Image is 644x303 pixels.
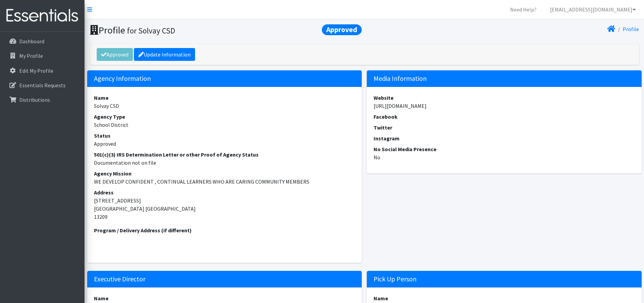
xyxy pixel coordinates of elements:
[19,82,66,89] p: Essentials Requests
[94,227,192,234] strong: Program / Delivery Address (if different)
[623,26,639,32] a: Profile
[3,49,82,63] a: My Profile
[3,4,82,27] img: HumanEssentials
[87,271,362,287] h5: Executive Director
[127,26,175,36] small: for Solvay CSD
[94,189,114,196] strong: Address
[374,94,635,102] dt: Website
[3,78,82,92] a: Essentials Requests
[19,38,44,45] p: Dashboard
[19,52,43,59] p: My Profile
[94,178,355,186] dd: WE DEVELOP CONFIDENT , CONTINUAL LEARNERS WHO ARE CARING COMMUNITY MEMBERS
[374,294,635,302] dt: Name
[94,113,355,121] dt: Agency Type
[94,140,355,148] dd: Approved
[3,34,82,48] a: Dashboard
[19,96,50,103] p: Distributions
[19,67,53,74] p: Edit My Profile
[3,64,82,77] a: Edit My Profile
[94,94,355,102] dt: Name
[367,70,642,87] h5: Media Information
[94,132,355,140] dt: Status
[374,145,635,153] dt: No Social Media Presence
[90,24,362,36] h1: Profile
[94,150,355,159] dt: 501(c)(3) IRS Determination Letter or other Proof of Agency Status
[87,70,362,87] h5: Agency Information
[374,113,635,121] dt: Facebook
[134,48,195,61] a: Update Information
[374,134,635,142] dt: Instagram
[94,294,355,302] dt: Name
[94,188,355,221] address: [STREET_ADDRESS] [GEOGRAPHIC_DATA] [GEOGRAPHIC_DATA] 13209
[322,24,362,35] span: Approved
[3,93,82,107] a: Distributions
[94,159,355,167] dd: Documentation not on file
[367,271,642,287] h5: Pick Up Person
[374,123,635,132] dt: Twitter
[545,3,641,16] a: [EMAIL_ADDRESS][DOMAIN_NAME]
[94,121,355,129] dd: School District
[94,169,355,178] dt: Agency Mission
[94,102,355,110] dd: Solvay CSD
[374,102,635,110] dd: [URL][DOMAIN_NAME]
[505,3,542,16] a: Need Help?
[374,153,635,161] dd: No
